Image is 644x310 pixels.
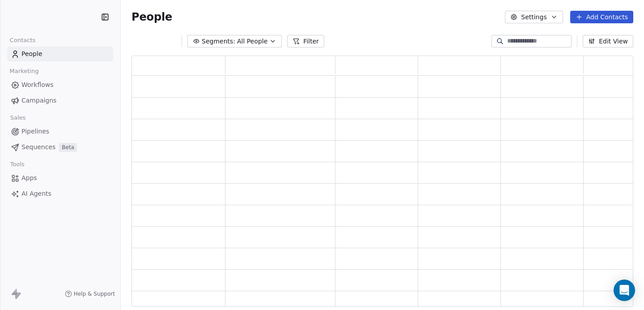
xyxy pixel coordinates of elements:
span: Apps [21,173,37,183]
button: Edit View [583,35,633,47]
span: Campaigns [21,96,56,105]
span: Sales [6,111,30,125]
button: Settings [505,11,563,23]
span: Contacts [6,34,39,47]
a: Workflows [7,77,113,92]
span: Pipelines [21,127,49,136]
span: Help & Support [74,290,115,297]
button: Filter [287,35,324,47]
a: AI Agents [7,186,113,201]
span: Sequences [21,142,55,152]
span: Workflows [21,80,54,90]
span: Segments: [202,37,235,46]
span: People [21,49,42,59]
span: Tools [6,158,28,171]
span: AI Agents [21,189,51,198]
span: People [131,10,172,24]
a: People [7,47,113,61]
a: Apps [7,171,113,185]
a: Help & Support [65,290,115,297]
div: Open Intercom Messenger [614,280,635,301]
a: Campaigns [7,93,113,108]
a: Pipelines [7,124,113,139]
span: Marketing [6,65,42,78]
span: Beta [59,143,77,152]
button: Add Contacts [570,11,633,23]
span: All People [237,37,267,46]
a: SequencesBeta [7,140,113,155]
